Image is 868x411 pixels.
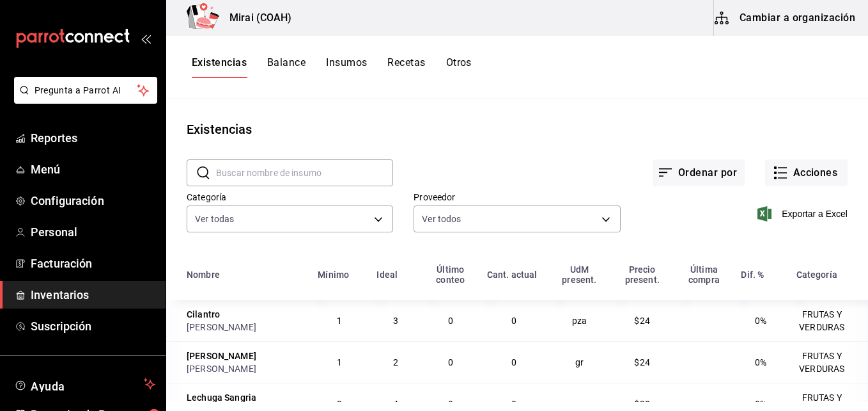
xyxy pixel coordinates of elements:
[789,300,868,341] td: FRUTAS Y VERDURAS
[216,160,393,186] input: Buscar nombre de insumo
[634,316,649,326] span: $24
[187,362,302,375] div: [PERSON_NAME]
[422,213,461,225] span: Ver todos
[741,270,764,280] div: Dif. %
[755,357,766,367] span: 0%
[487,270,538,280] div: Cant. actual
[789,341,868,383] td: FRUTAS Y VERDURAS
[446,56,472,78] button: Otros
[430,264,472,285] div: Último conteo
[192,56,472,78] div: navigation tabs
[765,159,848,186] button: Acciones
[31,376,139,392] span: Ayuda
[760,206,848,222] button: Exportar a Excel
[337,316,342,326] span: 1
[393,316,398,326] span: 3
[192,56,247,78] button: Existencias
[376,270,398,280] div: Ideal
[393,399,398,409] span: 4
[634,357,649,367] span: $24
[9,93,157,106] a: Pregunta a Parrot AI
[755,399,766,409] span: 0%
[337,399,342,409] span: 2
[187,120,252,139] div: Existencias
[393,357,398,367] span: 2
[31,129,155,147] span: Reportes
[511,316,516,326] span: 0
[31,223,155,241] span: Personal
[653,159,745,186] button: Ordenar por
[31,286,155,303] span: Inventarios
[337,357,342,367] span: 1
[35,84,137,97] span: Pregunta a Parrot AI
[187,308,220,321] div: Cilantro
[31,255,155,272] span: Facturación
[187,193,393,202] label: Categoría
[511,399,516,409] span: 0
[387,56,425,78] button: Recetas
[31,161,155,178] span: Menú
[617,264,667,285] div: Precio present.
[448,316,453,326] span: 0
[557,264,602,285] div: UdM present.
[187,350,256,362] div: [PERSON_NAME]
[187,321,302,334] div: [PERSON_NAME]
[318,270,349,280] div: Mínimo
[414,193,620,202] label: Proveedor
[187,270,220,280] div: Nombre
[448,357,453,367] span: 0
[31,192,155,209] span: Configuración
[195,213,234,225] span: Ver todas
[14,77,157,104] button: Pregunta a Parrot AI
[634,399,649,409] span: $28
[187,391,256,404] div: Lechuga Sangria
[141,33,151,44] button: open_drawer_menu
[549,341,610,383] td: gr
[682,264,725,285] div: Última compra
[219,10,292,26] h3: Mirai (COAH)
[31,318,155,335] span: Suscripción
[267,56,306,78] button: Balance
[796,270,837,280] div: Categoría
[511,357,516,367] span: 0
[326,56,367,78] button: Insumos
[549,300,610,341] td: pza
[448,399,453,409] span: 0
[755,316,766,326] span: 0%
